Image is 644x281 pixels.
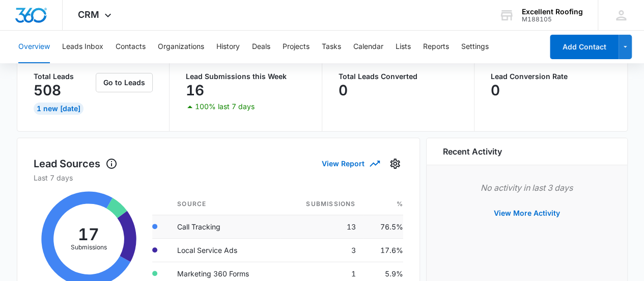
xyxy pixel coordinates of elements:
[443,182,611,194] p: No activity in last 3 days
[252,31,270,63] button: Deals
[322,31,341,63] button: Tasks
[116,31,146,63] button: Contacts
[363,215,403,238] td: 76.5%
[363,238,403,262] td: 17.6%
[443,145,502,158] h6: Recent Activity
[353,31,383,63] button: Calendar
[283,31,310,63] button: Projects
[461,31,489,63] button: Settings
[158,31,204,63] button: Organizations
[491,82,500,98] p: 0
[169,238,281,262] td: Local Service Ads
[281,193,363,215] th: Submissions
[62,31,103,63] button: Leads Inbox
[186,82,204,98] p: 16
[281,238,363,262] td: 3
[363,193,403,215] th: %
[281,215,363,238] td: 13
[34,103,83,115] div: 1 New [DATE]
[216,31,240,63] button: History
[484,201,570,225] button: View More Activity
[169,193,281,215] th: Source
[195,103,255,110] p: 100% last 7 days
[423,31,449,63] button: Reports
[169,215,281,238] td: Call Tracking
[34,156,118,171] h1: Lead Sources
[339,82,348,98] p: 0
[34,82,61,98] p: 508
[18,31,50,63] button: Overview
[396,31,411,63] button: Lists
[339,73,458,80] p: Total Leads Converted
[96,78,153,87] a: Go to Leads
[522,8,583,16] div: account name
[550,35,619,59] button: Add Contact
[34,73,94,80] p: Total Leads
[186,73,305,80] p: Lead Submissions this Week
[387,156,403,172] button: Settings
[96,73,153,92] button: Go to Leads
[491,73,611,80] p: Lead Conversion Rate
[78,9,99,20] span: CRM
[322,155,379,172] button: View Report
[522,16,583,23] div: account id
[34,172,403,183] p: Last 7 days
